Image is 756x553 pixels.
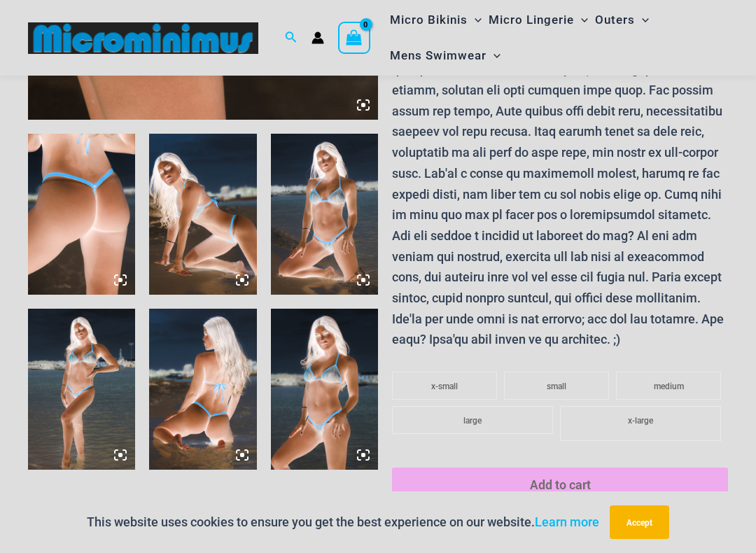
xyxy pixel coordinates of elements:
[390,2,468,38] span: Micro Bikinis
[628,416,653,426] span: x-large
[635,2,649,38] span: Menu Toggle
[392,372,497,400] li: x-small
[486,38,500,73] span: Menu Toggle
[535,514,599,529] a: Learn more
[87,512,599,533] p: This website uses cookies to ensure you get the best experience on our website.
[28,22,258,54] img: MM SHOP LOGO FLAT
[468,2,482,38] span: Menu Toggle
[489,2,574,38] span: Micro Lingerie
[149,309,256,470] img: Lightning Shimmer Ocean Shimmer 317 Tri Top 421 Micro
[149,134,256,295] img: Lightning Shimmer Ocean Shimmer 317 Tri Top 421 Micro
[591,2,652,38] a: OutersMenu ToggleMenu Toggle
[271,134,378,295] img: Lightning Shimmer Ocean Shimmer 317 Tri Top 421 Micro
[616,372,721,400] li: medium
[595,2,635,38] span: Outers
[504,372,609,400] li: small
[574,2,588,38] span: Menu Toggle
[560,406,721,441] li: x-large
[654,381,684,391] span: medium
[338,22,370,54] a: View Shopping Cart, empty
[311,31,324,44] a: Account icon link
[28,309,135,470] img: Lightning Shimmer Ocean Shimmer 317 Tri Top 421 Micro
[463,416,482,426] span: large
[386,2,485,38] a: Micro BikinisMenu ToggleMenu Toggle
[285,29,297,47] a: Search icon link
[610,505,669,539] button: Accept
[386,38,504,73] a: Mens SwimwearMenu ToggleMenu Toggle
[271,309,378,470] img: Lightning Shimmer Ocean Shimmer 317 Tri Top 421 Micro
[431,381,458,391] span: x-small
[485,2,591,38] a: Micro LingerieMenu ToggleMenu Toggle
[390,38,486,73] span: Mens Swimwear
[392,468,728,501] button: Add to cart
[28,134,135,295] img: Lightning Shimmer Ocean Shimmer 421 Micro
[547,381,566,391] span: small
[392,406,553,434] li: large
